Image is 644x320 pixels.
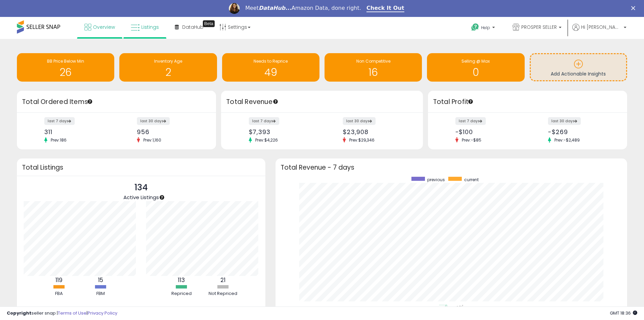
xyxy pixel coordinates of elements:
h1: 26 [20,67,111,78]
span: Selling @ Max [461,58,490,64]
span: Prev: -$85 [458,137,485,143]
a: DataHub [170,17,209,37]
h1: 2 [123,67,213,78]
h3: Total Revenue [226,97,418,107]
label: last 30 days [548,117,581,125]
span: Hi [PERSON_NAME] [581,24,622,30]
a: Hi [PERSON_NAME] [572,24,626,39]
label: last 7 days [44,117,75,125]
a: Selling @ Max 0 [427,53,524,82]
div: Close [631,6,638,10]
div: Not Repriced [203,291,243,297]
div: Tooltip anchor [203,20,215,27]
label: last 7 days [455,117,486,125]
span: 2025-09-12 18:36 GMT [610,310,637,316]
a: BB Price Below Min 26 [17,53,114,82]
a: Overview [79,17,120,37]
b: 119 [55,276,63,284]
div: $7,393 [249,128,317,135]
h1: 49 [225,67,316,78]
h3: Total Profit [433,97,622,107]
a: Terms of Use [58,310,87,316]
span: current [464,177,479,183]
span: Listings [141,24,159,30]
a: Listings [126,17,164,37]
div: -$100 [455,128,523,135]
h1: 16 [328,67,419,78]
span: Prev: -$2,489 [551,137,583,143]
a: Check It Out [366,5,404,12]
a: Settings [214,17,256,37]
div: Tooltip anchor [159,194,165,200]
div: Tooltip anchor [468,99,474,105]
div: Tooltip anchor [272,99,279,105]
h3: Total Revenue - 7 days [281,165,622,170]
span: Prev: $29,346 [346,137,378,143]
div: $23,908 [343,128,411,135]
b: 21 [220,276,225,284]
span: Inventory Age [154,58,182,64]
i: DataHub... [259,5,291,11]
a: Help [466,18,502,39]
span: DataHub [182,24,204,30]
div: FBA [39,291,79,297]
a: PROSPER SELLER [507,17,567,39]
h3: Total Ordered Items [22,97,211,107]
div: -$269 [548,128,615,135]
h3: Total Listings [22,165,260,170]
div: Meet Amazon Data, done right. [245,5,361,12]
span: Add Actionable Insights [551,70,606,77]
div: Tooltip anchor [87,99,93,105]
a: Add Actionable Insights [531,54,626,80]
h1: 0 [430,67,521,78]
span: Non Competitive [356,58,390,64]
span: previous [427,177,445,183]
span: Prev: $4,226 [252,137,281,143]
span: PROSPER SELLER [521,24,557,30]
p: 134 [123,181,159,194]
a: Needs to Reprice 49 [222,53,319,82]
b: 15 [98,276,103,284]
div: 311 [44,128,112,135]
a: Inventory Age 2 [119,53,217,82]
label: last 30 days [137,117,170,125]
div: FBM [80,291,121,297]
strong: Copyright [7,310,31,316]
span: BB Price Below Min [47,58,84,64]
b: 113 [178,276,185,284]
span: Needs to Reprice [254,58,288,64]
img: Profile image for Georgie [229,3,240,14]
span: Prev: 1,160 [140,137,165,143]
a: Privacy Policy [88,310,117,316]
div: Repriced [161,291,202,297]
span: Overview [93,24,115,30]
div: 956 [137,128,204,135]
span: Help [481,25,490,30]
label: last 7 days [249,117,279,125]
span: Active Listings [123,194,159,201]
label: last 30 days [343,117,376,125]
div: seller snap | | [7,310,117,317]
span: Prev: 186 [47,137,70,143]
a: Non Competitive 16 [325,53,422,82]
i: Get Help [471,23,479,31]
